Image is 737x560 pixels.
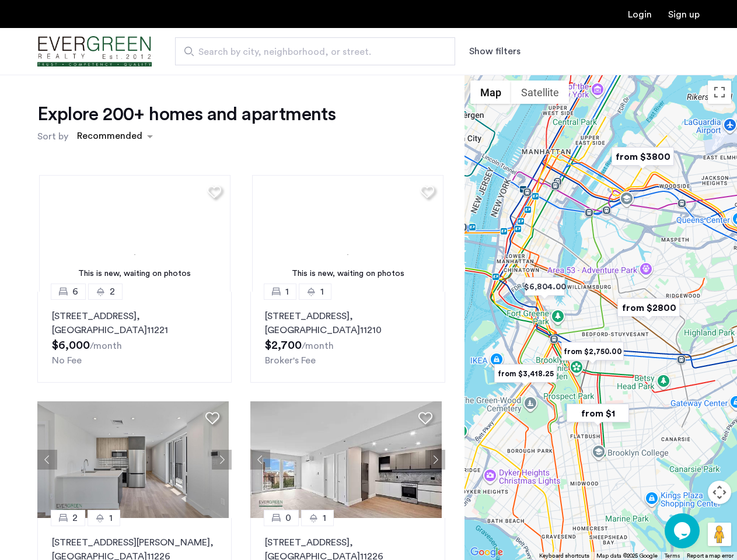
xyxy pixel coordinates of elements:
[708,523,731,546] button: Drag Pegman onto the map to open Street View
[250,292,445,383] a: 11[STREET_ADDRESS], [GEOGRAPHIC_DATA]11210Broker's Fee
[37,450,57,470] button: Previous apartment
[72,285,78,299] span: 6
[490,360,561,387] div: from $3,418.25
[37,30,152,73] a: Cazamio Logo
[265,339,302,351] span: $2,700
[470,80,511,104] button: Show street map
[469,44,521,58] button: Show or hide filters
[557,338,628,365] div: from $2,750.00
[285,285,289,299] span: 1
[90,341,122,351] sub: /month
[668,10,700,19] a: Registration
[613,295,684,321] div: from $2800
[252,175,443,292] img: 1.gif
[302,341,334,351] sub: /month
[37,401,229,518] img: 66a1adb6-6608-43dd-a245-dc7333f8b390_638824126198252652.jpeg
[52,339,90,351] span: $6,000
[323,511,326,525] span: 1
[52,309,217,337] p: [STREET_ADDRESS] 11221
[250,450,270,470] button: Previous apartment
[607,143,679,170] div: from $3800
[596,553,658,559] span: Map data ©2025 Google
[467,545,506,560] a: Open this area in Google Maps (opens a new window)
[320,285,324,299] span: 1
[265,356,316,365] span: Broker's Fee
[258,268,438,280] div: This is new, waiting on photos
[37,292,232,383] a: 62[STREET_ADDRESS], [GEOGRAPHIC_DATA]11221No Fee
[72,511,78,525] span: 2
[52,356,82,365] span: No Fee
[708,481,731,504] button: Map camera controls
[45,268,225,280] div: This is new, waiting on photos
[212,450,232,470] button: Next apartment
[252,175,443,292] a: This is new, waiting on photos
[71,126,159,147] ng-select: sort-apartment
[109,511,113,525] span: 1
[520,274,570,300] div: $6,804.00
[562,400,634,426] div: from $1
[39,175,230,292] a: This is new, waiting on photos
[285,511,291,525] span: 0
[37,129,68,143] label: Sort by
[425,450,445,470] button: Next apartment
[511,80,569,104] button: Show satellite imagery
[687,552,733,560] a: Report a map error
[37,30,152,73] img: logo
[665,552,680,560] a: Terms (opens in new tab)
[665,513,702,548] iframe: chat widget
[198,45,422,59] span: Search by city, neighborhood, or street.
[250,401,442,518] img: 1999_638539805060545666.jpeg
[467,545,506,560] img: Google
[175,37,455,65] input: Apartment Search
[37,103,336,126] h1: Explore 200+ homes and apartments
[628,10,652,19] a: Login
[75,129,142,146] div: Recommended
[39,175,230,292] img: 1.gif
[110,285,115,299] span: 2
[265,309,430,337] p: [STREET_ADDRESS] 11210
[539,552,589,560] button: Keyboard shortcuts
[708,80,731,104] button: Toggle fullscreen view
